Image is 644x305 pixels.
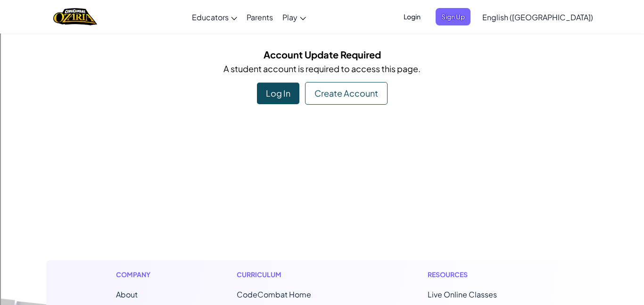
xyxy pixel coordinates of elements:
button: Sign Up [436,8,471,25]
a: Play [278,4,311,30]
a: Ozaria by CodeCombat logo [53,7,97,26]
button: Login [398,8,426,25]
img: Home [53,7,97,26]
a: Educators [187,4,242,30]
a: Parents [242,4,278,30]
span: English ([GEOGRAPHIC_DATA]) [482,12,593,22]
a: English ([GEOGRAPHIC_DATA]) [478,4,598,30]
span: Play [282,12,297,22]
span: Educators [192,12,229,22]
